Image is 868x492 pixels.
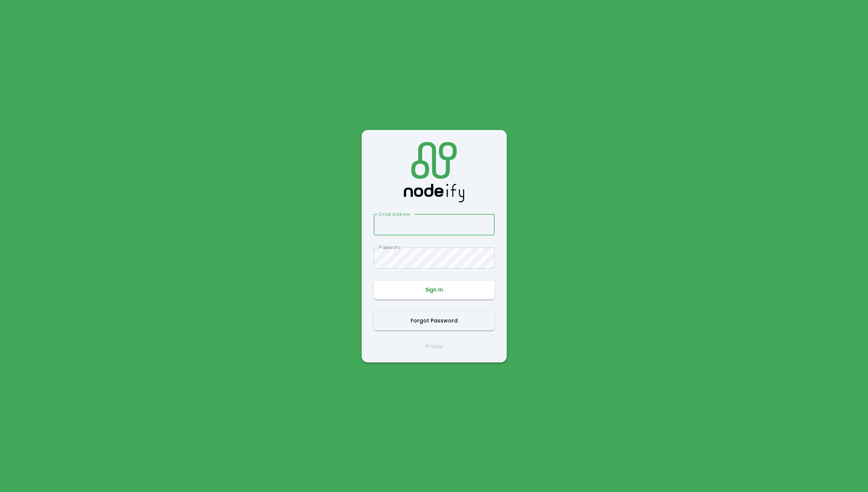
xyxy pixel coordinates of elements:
[379,211,410,217] label: Email Address
[425,342,443,350] a: Privacy
[374,281,495,299] button: Sign In
[379,244,400,251] label: Password
[404,142,464,202] img: Logo
[374,312,495,330] button: Forgot Password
